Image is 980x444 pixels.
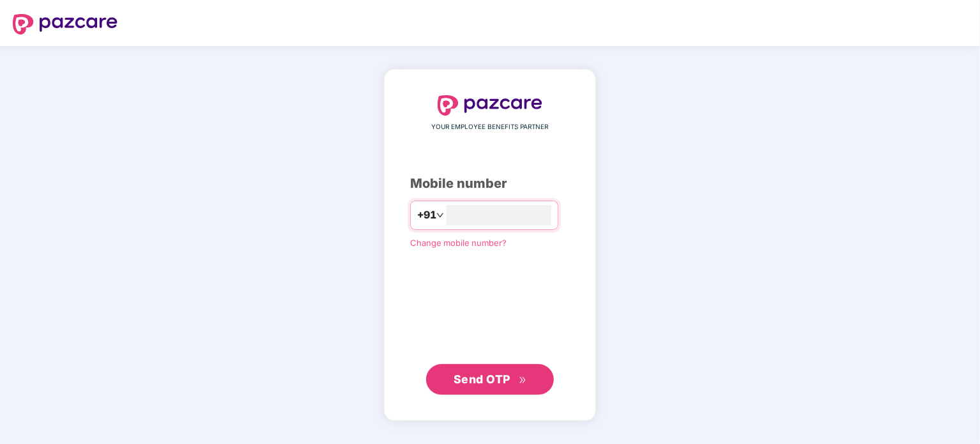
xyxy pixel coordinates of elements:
[454,372,510,386] span: Send OTP
[426,364,554,395] button: Send OTPdouble-right
[410,174,570,194] div: Mobile number
[519,376,527,385] span: double-right
[417,207,436,223] span: +91
[13,14,118,34] img: logo
[432,122,549,132] span: YOUR EMPLOYEE BENEFITS PARTNER
[410,238,507,248] a: Change mobile number?
[436,211,444,219] span: down
[438,95,542,116] img: logo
